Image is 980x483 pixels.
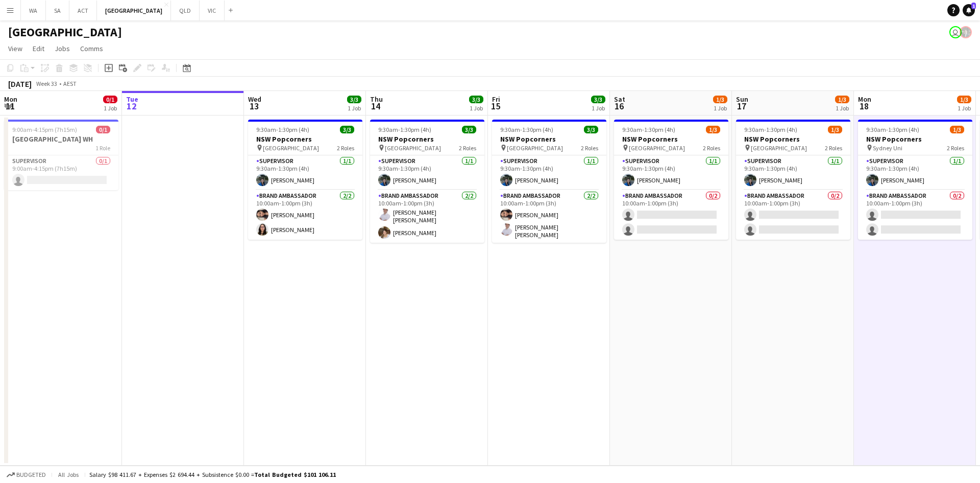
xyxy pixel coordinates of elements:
[491,100,500,112] span: 15
[971,3,976,9] span: 1
[584,126,598,133] span: 3/3
[714,104,727,112] div: 1 Job
[507,144,563,152] span: [GEOGRAPHIC_DATA]
[736,155,850,190] app-card-role: Supervisor1/19:30am-1:30pm (4h)[PERSON_NAME]
[614,120,728,240] app-job-card: 9:30am-1:30pm (4h)1/3NSW Popcorners [GEOGRAPHIC_DATA]2 RolesSupervisor1/19:30am-1:30pm (4h)[PERSO...
[263,144,319,152] span: [GEOGRAPHIC_DATA]
[370,134,484,144] h3: NSW Popcorners
[736,120,850,240] app-job-card: 9:30am-1:30pm (4h)1/3NSW Popcorners [GEOGRAPHIC_DATA]2 RolesSupervisor1/19:30am-1:30pm (4h)[PERSO...
[254,471,336,478] span: Total Budgeted $101 106.11
[29,42,48,55] a: Edit
[858,155,972,190] app-card-role: Supervisor1/19:30am-1:30pm (4h)[PERSON_NAME]
[713,96,727,103] span: 1/3
[949,26,962,38] app-user-avatar: Declan Murray
[736,134,850,144] h3: NSW Popcorners
[858,190,972,240] app-card-role: Brand Ambassador0/210:00am-1:00pm (3h)
[97,1,171,20] button: [GEOGRAPHIC_DATA]
[8,44,22,53] span: View
[744,126,797,133] span: 9:30am-1:30pm (4h)
[4,95,17,104] span: Mon
[736,190,850,240] app-card-role: Brand Ambassador0/210:00am-1:00pm (3h)
[51,42,74,55] a: Jobs
[866,126,919,133] span: 9:30am-1:30pm (4h)
[492,155,606,190] app-card-role: Supervisor1/19:30am-1:30pm (4h)[PERSON_NAME]
[706,126,720,133] span: 1/3
[370,190,484,243] app-card-role: Brand Ambassador2/210:00am-1:00pm (3h)[PERSON_NAME] [PERSON_NAME][PERSON_NAME]
[125,100,138,112] span: 12
[614,155,728,190] app-card-role: Supervisor1/19:30am-1:30pm (4h)[PERSON_NAME]
[370,120,484,243] app-job-card: 9:30am-1:30pm (4h)3/3NSW Popcorners [GEOGRAPHIC_DATA]2 RolesSupervisor1/19:30am-1:30pm (4h)[PERSO...
[8,79,32,89] div: [DATE]
[836,104,849,112] div: 1 Job
[469,96,483,103] span: 3/3
[46,1,69,20] button: SA
[4,42,27,55] a: View
[5,469,47,480] button: Budgeted
[80,44,103,53] span: Comms
[370,95,383,104] span: Thu
[825,144,842,152] span: 2 Roles
[950,126,964,133] span: 1/3
[8,25,122,40] h1: [GEOGRAPHIC_DATA]
[200,1,225,20] button: VIC
[492,120,606,243] app-job-card: 9:30am-1:30pm (4h)3/3NSW Popcorners [GEOGRAPHIC_DATA]2 RolesSupervisor1/19:30am-1:30pm (4h)[PERSO...
[947,144,964,152] span: 2 Roles
[95,144,110,152] span: 1 Role
[957,96,971,103] span: 1/3
[12,126,77,133] span: 9:00am-4:15pm (7h15m)
[736,95,748,104] span: Sun
[614,190,728,240] app-card-role: Brand Ambassador0/210:00am-1:00pm (3h)
[248,95,261,104] span: Wed
[459,144,476,152] span: 2 Roles
[492,95,500,104] span: Fri
[492,190,606,243] app-card-role: Brand Ambassador2/210:00am-1:00pm (3h)[PERSON_NAME][PERSON_NAME] [PERSON_NAME]
[960,26,972,38] app-user-avatar: Mauricio Torres Barquet
[385,144,441,152] span: [GEOGRAPHIC_DATA]
[248,155,362,190] app-card-role: Supervisor1/19:30am-1:30pm (4h)[PERSON_NAME]
[828,126,842,133] span: 1/3
[751,144,807,152] span: [GEOGRAPHIC_DATA]
[247,100,261,112] span: 13
[4,120,118,190] div: 9:00am-4:15pm (7h15m)0/1[GEOGRAPHIC_DATA] WH1 RoleSupervisor0/19:00am-4:15pm (7h15m)
[76,42,107,55] a: Comms
[248,134,362,144] h3: NSW Popcorners
[858,95,871,104] span: Mon
[34,80,59,87] span: Week 33
[337,144,354,152] span: 2 Roles
[856,100,871,112] span: 18
[378,126,431,133] span: 9:30am-1:30pm (4h)
[591,96,605,103] span: 3/3
[96,126,110,133] span: 0/1
[126,95,138,104] span: Tue
[4,155,118,190] app-card-role: Supervisor0/19:00am-4:15pm (7h15m)
[614,134,728,144] h3: NSW Popcorners
[248,190,362,240] app-card-role: Brand Ambassador2/210:00am-1:00pm (3h)[PERSON_NAME][PERSON_NAME]
[63,80,77,87] div: AEST
[622,126,675,133] span: 9:30am-1:30pm (4h)
[248,120,362,240] app-job-card: 9:30am-1:30pm (4h)3/3NSW Popcorners [GEOGRAPHIC_DATA]2 RolesSupervisor1/19:30am-1:30pm (4h)[PERSO...
[16,471,46,478] span: Budgeted
[858,134,972,144] h3: NSW Popcorners
[835,96,849,103] span: 1/3
[614,95,625,104] span: Sat
[612,100,625,112] span: 16
[347,96,361,103] span: 3/3
[492,134,606,144] h3: NSW Popcorners
[56,471,81,478] span: All jobs
[370,155,484,190] app-card-role: Supervisor1/19:30am-1:30pm (4h)[PERSON_NAME]
[256,126,309,133] span: 9:30am-1:30pm (4h)
[89,471,336,478] div: Salary $98 411.67 + Expenses $2 694.44 + Subsistence $0.00 =
[340,126,354,133] span: 3/3
[581,144,598,152] span: 2 Roles
[963,4,975,16] a: 1
[873,144,902,152] span: Sydney Uni
[858,120,972,240] app-job-card: 9:30am-1:30pm (4h)1/3NSW Popcorners Sydney Uni2 RolesSupervisor1/19:30am-1:30pm (4h)[PERSON_NAME]...
[958,104,971,112] div: 1 Job
[592,104,605,112] div: 1 Job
